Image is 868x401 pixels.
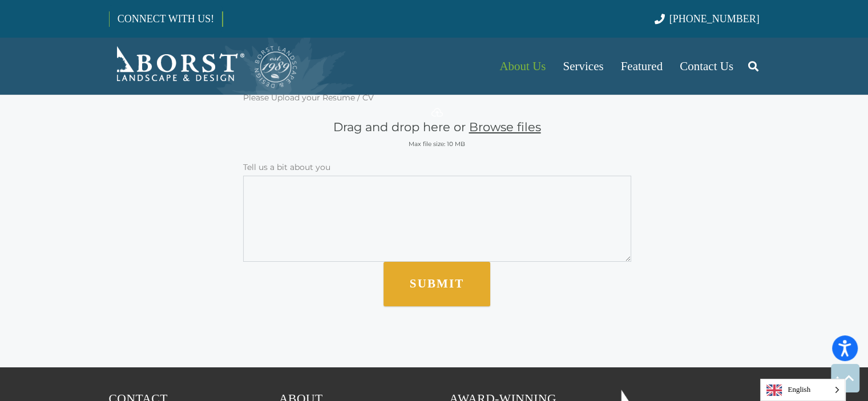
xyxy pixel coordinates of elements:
[554,38,612,95] a: Services
[109,43,298,89] a: Borst-Logo
[491,38,554,95] a: About Us
[243,176,631,262] textarea: Tell us a bit about you
[383,262,490,306] button: SUBMIT
[469,119,541,136] button: Browse files button for Please Upload your Resume / CV
[680,59,733,73] span: Contact Us
[243,162,330,172] span: Tell us a bit about you
[655,13,759,25] a: [PHONE_NUMBER]
[612,38,671,95] a: Featured
[760,379,845,401] aside: Language selected: English
[621,59,663,73] span: Featured
[563,59,603,73] span: Services
[333,119,541,136] div: Drag and drop here or
[499,59,546,73] span: About Us
[409,136,465,153] div: Max file size: 10 MB
[761,379,845,400] span: English
[671,38,742,95] a: Contact Us
[742,52,765,80] a: Search
[243,92,374,103] span: Please Upload your Resume / CV
[669,13,760,25] span: [PHONE_NUMBER]
[110,5,222,33] a: CONNECT WITH US!
[831,364,859,392] a: Back to top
